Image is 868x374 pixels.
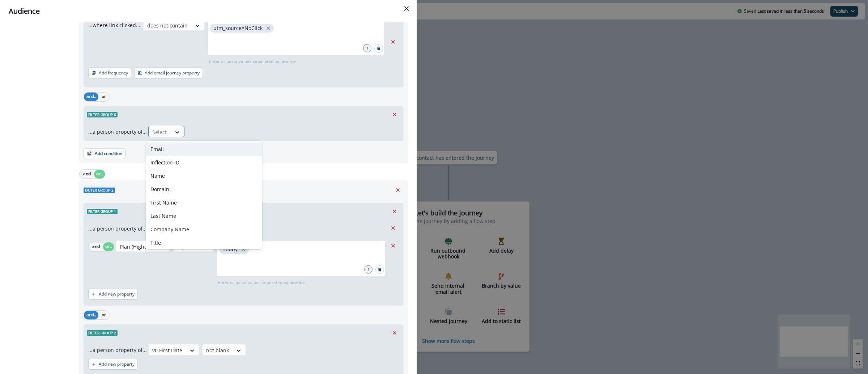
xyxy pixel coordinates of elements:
[364,265,373,274] div: 1
[87,330,118,336] span: Filter group 2
[401,3,412,14] button: Close
[222,246,238,253] p: hobby
[88,68,131,78] button: Add frequency
[389,327,400,338] button: Remove
[146,142,262,156] div: Email
[146,156,262,169] div: Inflection ID
[89,242,103,251] button: and
[265,25,272,32] button: close
[387,36,399,47] button: Remove
[146,182,262,196] div: Domain
[392,185,404,195] button: Remove
[88,346,147,354] p: ...a person property of...
[98,311,109,319] button: or
[389,109,400,120] button: Remove
[146,196,262,209] div: First Name
[88,359,138,370] button: Add new property
[87,112,118,117] span: Filter group 6
[9,6,408,17] div: Audience
[103,242,114,251] button: or..
[217,279,306,286] p: Enter or paste values separated by newline
[363,44,371,52] div: 1
[84,148,125,159] button: Add condition
[84,188,115,193] span: Outer group 2
[374,44,383,53] button: Search
[88,289,138,300] button: Add new property
[99,292,135,297] p: Add new property
[88,225,147,232] p: ...a person property of...
[146,236,262,249] div: Title
[146,169,262,182] div: Name
[99,70,128,76] p: Add frequency
[375,265,384,274] button: Search
[134,68,203,78] button: Add email journey property
[80,170,94,179] button: and
[84,93,98,101] button: and..
[213,25,263,31] p: utm_source=NoClick
[387,223,399,233] button: Remove
[145,70,200,76] p: Add email journey property
[98,93,109,101] button: or
[146,223,262,236] div: Company Name
[87,209,118,214] span: Filter group 1
[88,21,140,29] p: ...where link clicked...
[84,311,98,319] button: and..
[146,209,262,223] div: Last Name
[208,58,297,65] p: Enter or paste values separated by newline
[94,170,105,179] button: or..
[389,206,400,217] button: Remove
[88,128,147,136] p: ...a person property of...
[99,362,135,367] p: Add new property
[240,246,247,253] button: close
[387,240,399,251] button: Remove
